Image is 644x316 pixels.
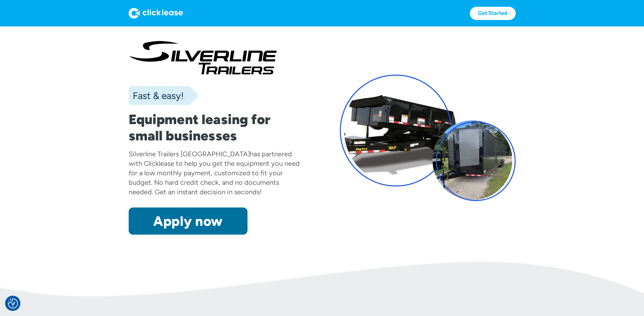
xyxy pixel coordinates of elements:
img: Revisit consent button [8,298,18,309]
img: Logo [129,8,183,19]
h1: Equipment leasing for small businesses [129,111,305,144]
div: has partnered with Clicklease to help you get the equipment you need for a low monthly payment, c... [129,150,300,196]
a: Get Started [470,7,516,20]
div: Silverline Trailers [GEOGRAPHIC_DATA] [129,150,250,158]
button: Consent Preferences [8,298,18,309]
div: Fast & easy! [129,89,184,102]
a: Apply now [129,208,247,235]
